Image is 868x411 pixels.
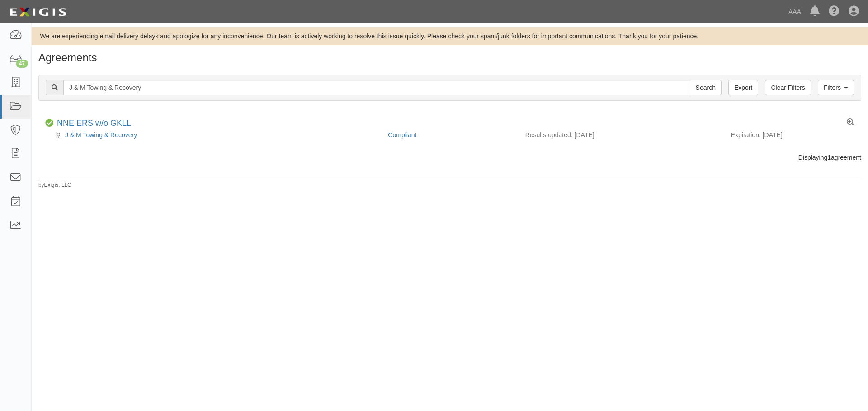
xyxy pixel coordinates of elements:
[728,80,758,95] a: Export
[57,119,131,128] a: NNE ERS w/o GKLL
[65,131,137,139] a: J & M Towing & Recovery
[765,80,811,95] a: Clear Filters
[32,32,868,41] div: We are experiencing email delivery delays and apologize for any inconvenience. Our team is active...
[63,80,690,95] input: Search
[45,119,53,127] i: Compliant
[44,182,71,188] a: Exigis, LLC
[525,130,717,139] div: Results updated: [DATE]
[32,153,868,162] div: Displaying agreement
[388,131,416,139] a: Compliant
[57,119,131,129] div: NNE ERS w/o GKLL
[847,119,854,127] a: View results summary
[829,6,840,17] i: Help Center - Complianz
[38,181,71,189] small: by
[16,60,28,68] div: 47
[690,80,722,95] input: Search
[7,4,69,20] img: logo-5460c22ac91f19d4615b14bd174203de0afe785f0fc80cf4dbbc73dc1793850b.png
[731,130,854,139] div: Expiration: [DATE]
[827,154,831,161] b: 1
[818,80,854,95] a: Filters
[45,130,381,139] div: J & M Towing & Recovery
[38,52,861,64] h1: Agreements
[784,3,806,21] a: AAA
